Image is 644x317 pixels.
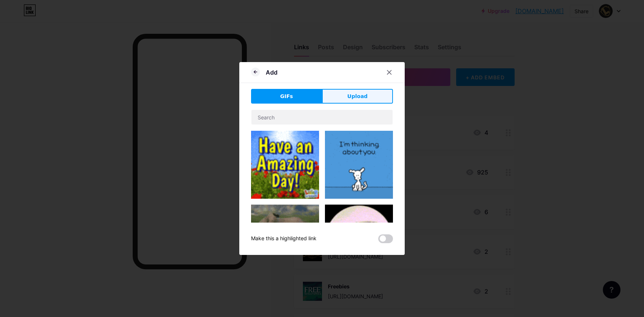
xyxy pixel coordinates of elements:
[347,93,368,100] span: Upload
[251,234,316,243] div: Make this a highlighted link
[251,205,319,259] img: Gihpy
[251,89,322,104] button: GIFs
[280,93,293,100] span: GIFs
[325,131,393,199] img: Gihpy
[251,131,319,199] img: Gihpy
[325,205,393,273] img: Gihpy
[322,89,393,104] button: Upload
[266,68,278,77] div: Add
[251,110,393,125] input: Search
